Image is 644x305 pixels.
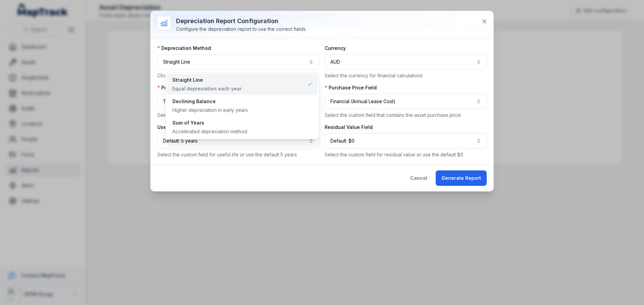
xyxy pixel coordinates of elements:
div: Declining Balance [172,98,248,105]
div: Higher depreciation in early years [172,107,248,113]
div: Straight Line [165,72,319,139]
div: Sum of Years [172,120,247,126]
div: Accelerated depreciation method [172,128,247,135]
div: Equal depreciation each year [172,85,241,92]
div: Straight Line [172,77,241,83]
button: Straight Line [157,54,319,70]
